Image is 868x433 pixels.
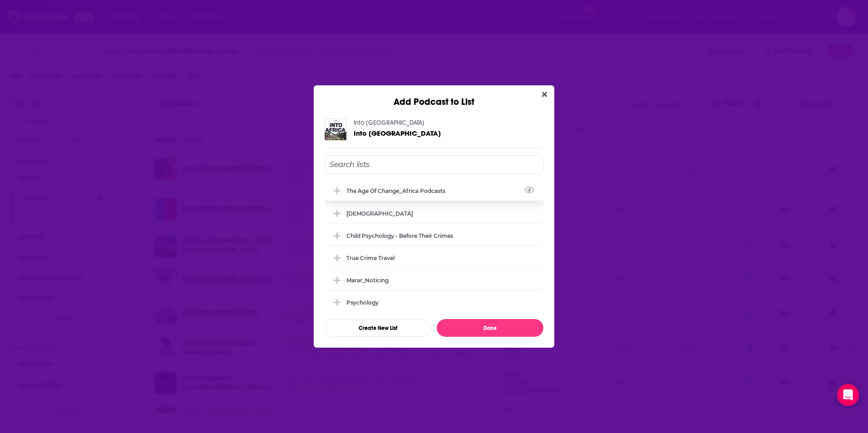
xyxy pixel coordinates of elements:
div: Add Podcast To List [325,155,543,337]
div: Child Psychology - Before Their Crimes [325,226,543,246]
button: Close [538,89,551,100]
button: View Link [445,192,451,193]
div: True Crime Travel [346,255,395,261]
div: Add Podcast to List [314,85,554,108]
a: Into Africa [354,119,424,127]
div: [DEMOGRAPHIC_DATA] [346,210,413,217]
span: Into [GEOGRAPHIC_DATA] [354,129,441,138]
img: Into Africa [325,118,346,140]
div: Open Intercom Messenger [837,384,859,406]
div: True Crime Travel [325,248,543,268]
button: Done [437,319,543,337]
div: The Age of Change_Africa podcasts [346,187,451,194]
div: Marar_Noticing [346,277,389,284]
input: Search lists [325,155,543,174]
div: Marar_Noticing [325,270,543,290]
a: Into Africa [354,129,441,137]
div: Psychology [325,292,543,312]
div: Psychology [346,299,379,306]
div: Atheism [325,203,543,223]
div: The Age of Change_Africa podcasts [325,181,543,201]
div: Child Psychology - Before Their Crimes [346,232,453,239]
button: Create New List [325,319,431,337]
